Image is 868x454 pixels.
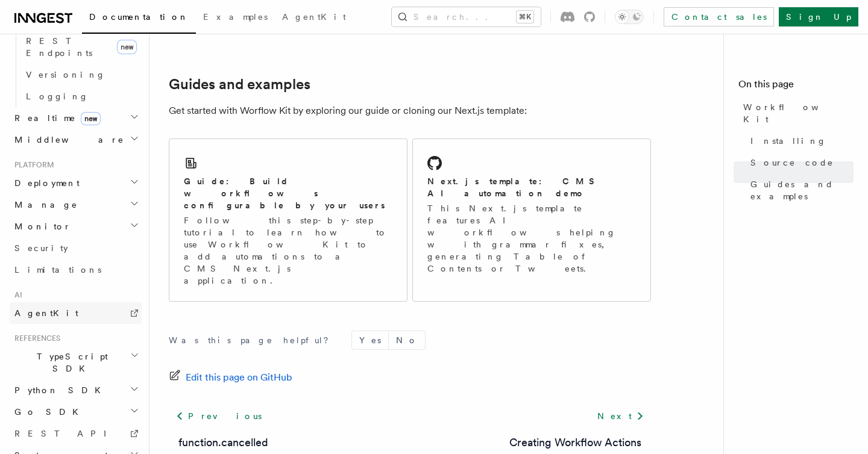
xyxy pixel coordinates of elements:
button: Go SDK [10,401,142,423]
a: Installing [746,130,854,152]
a: AgentKit [275,4,353,33]
span: new [117,40,137,54]
p: Follow this step-by-step tutorial to learn how to use Workflow Kit to add automations to a CMS Ne... [184,214,392,287]
span: Deployment [10,177,80,189]
span: Limitations [14,265,101,275]
span: Guides and examples [750,178,854,202]
span: AgentKit [14,308,78,318]
a: Versioning [21,64,142,86]
span: AI [10,290,22,300]
button: Manage [10,194,142,216]
span: Security [14,243,68,253]
a: REST API [10,423,142,444]
button: Deployment [10,172,142,194]
a: Guide: Build workflows configurable by your usersFollow this step-by-step tutorial to learn how t... [169,138,407,302]
span: Manage [10,199,78,211]
p: This Next.js template features AI workflows helping with grammar fixes, generating Table of Conte... [427,202,636,275]
span: Edit this page on GitHub [186,369,292,386]
button: Monitor [10,216,142,237]
span: References [10,334,60,343]
a: Logging [21,86,142,107]
span: Examples [203,12,268,22]
a: Documentation [82,4,196,34]
a: Contact sales [664,7,774,26]
a: function.cancelled [178,434,268,451]
a: Previous [169,405,268,427]
span: Platform [10,160,54,170]
a: Sign Up [779,7,858,26]
span: Realtime [10,112,101,124]
button: Toggle dark mode [615,10,644,24]
kbd: ⌘K [517,11,533,23]
h2: Next.js template: CMS AI automation demo [427,175,636,199]
button: Python SDK [10,379,142,401]
button: TypeScript SDK [10,346,142,379]
span: REST API [14,429,117,438]
a: Guides and examples [169,76,310,93]
span: Middleware [10,134,124,146]
span: Python SDK [10,384,108,396]
a: AgentKit [10,302,142,324]
button: Realtimenew [10,107,142,129]
p: Get started with Worflow Kit by exploring our guide or cloning our Next.js template: [169,102,651,119]
h4: On this page [738,77,854,96]
button: Yes [352,331,388,349]
span: Go SDK [10,406,86,418]
a: Guides and examples [746,173,854,207]
a: Next [590,405,651,427]
a: Source code [746,152,854,173]
a: REST Endpointsnew [21,30,142,64]
span: Installing [750,135,826,147]
span: new [81,112,101,125]
span: REST Endpoints [26,36,92,58]
a: Limitations [10,259,142,281]
span: TypeScript SDK [10,350,130,375]
button: Middleware [10,129,142,151]
a: Workflow Kit [738,96,854,130]
button: Search...⌘K [392,7,541,26]
a: Security [10,237,142,259]
span: Monitor [10,220,71,232]
a: Edit this page on GitHub [169,369,292,386]
span: Documentation [89,12,189,22]
span: Workflow Kit [743,101,854,125]
p: Was this page helpful? [169,334,337,346]
button: No [389,331,425,349]
a: Next.js template: CMS AI automation demoThis Next.js template features AI workflows helping with ... [412,138,651,302]
h2: Guide: Build workflows configurable by your users [184,175,392,211]
a: Creating Workflow Actions [509,434,641,451]
a: Examples [196,4,275,33]
span: Versioning [26,70,105,79]
span: Logging [26,92,89,101]
span: Source code [750,157,834,169]
span: AgentKit [282,12,346,22]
